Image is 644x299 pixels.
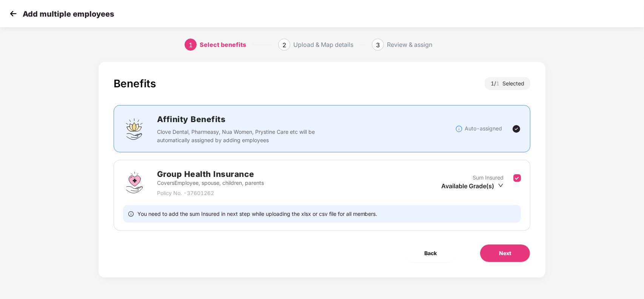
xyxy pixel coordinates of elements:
[512,124,521,133] img: svg+xml;base64,PHN2ZyBpZD0iVGljay0yNHgyNCIgeG1sbnM9Imh0dHA6Ly93d3cudzMub3JnLzIwMDAvc3ZnIiB3aWR0aD...
[441,182,504,190] div: Available Grade(s)
[23,9,114,19] p: Add multiple employees
[123,171,146,194] img: svg+xml;base64,PHN2ZyBpZD0iR3JvdXBfSGVhbHRoX0luc3VyYW5jZSIgZGF0YS1uYW1lPSJHcm91cCBIZWFsdGggSW5zdX...
[485,77,530,90] div: 1 / Selected
[480,244,530,262] button: Next
[157,189,264,197] p: Policy No. - 37601262
[123,118,146,140] img: svg+xml;base64,PHN2ZyBpZD0iQWZmaW5pdHlfQmVuZWZpdHMiIGRhdGEtbmFtZT0iQWZmaW5pdHkgQmVuZWZpdHMiIHhtbG...
[499,249,511,257] span: Next
[200,39,246,51] div: Select benefits
[473,174,504,182] p: Sum Insured
[128,210,134,217] span: info-circle
[455,125,463,133] img: svg+xml;base64,PHN2ZyBpZD0iSW5mb18tXzMyeDMyIiBkYXRhLW5hbWU9IkluZm8gLSAzMngzMiIgeG1sbnM9Imh0dHA6Ly...
[424,249,437,257] span: Back
[405,244,456,262] button: Back
[376,41,380,49] span: 3
[114,77,156,90] div: Benefits
[157,168,264,180] h2: Group Health Insurance
[498,183,504,188] span: down
[157,128,320,144] p: Clove Dental, Pharmeasy, Nua Women, Prystine Care etc will be automatically assigned by adding em...
[157,113,428,125] h2: Affinity Benefits
[496,80,502,87] span: 1
[465,124,502,133] p: Auto-assigned
[293,39,353,51] div: Upload & Map details
[387,39,432,51] div: Review & assign
[137,210,377,217] span: You need to add the sum Insured in next step while uploading the xlsx or csv file for all members.
[189,41,193,49] span: 1
[157,179,264,187] p: Covers Employee, spouse, children, parents
[8,8,19,19] img: svg+xml;base64,PHN2ZyB4bWxucz0iaHR0cDovL3d3dy53My5vcmcvMjAwMC9zdmciIHdpZHRoPSIzMCIgaGVpZ2h0PSIzMC...
[282,41,286,49] span: 2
